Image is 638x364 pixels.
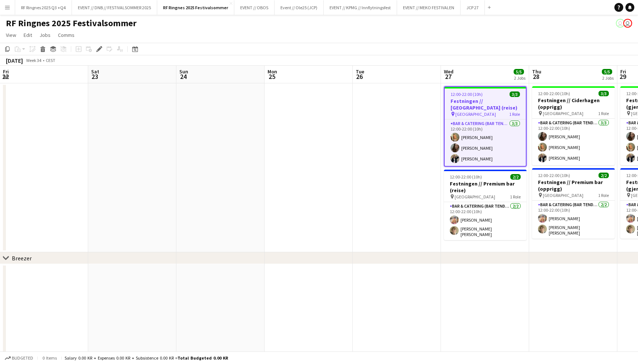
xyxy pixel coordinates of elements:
a: Edit [21,30,35,40]
span: Week 34 [24,58,43,63]
app-card-role: Bar & Catering (Bar Tender)3/312:00-22:00 (10h)[PERSON_NAME][PERSON_NAME][PERSON_NAME] [532,119,615,165]
button: EVENT // DNB // FESTIVALSOMMER 2025 [72,0,157,15]
button: EVENT // OBOS [234,0,275,15]
span: [GEOGRAPHIC_DATA] [543,111,583,116]
span: 25 [266,72,277,81]
a: Jobs [37,30,54,40]
h3: Festningen // Premium bar (opprigg) [532,179,615,192]
div: 2 Jobs [602,75,614,81]
button: JCP 27 [461,0,485,15]
h3: Festningen // Premium bar (reise) [444,180,527,194]
span: Mon [268,68,277,75]
span: 1 Role [510,194,521,200]
span: 2/2 [510,174,521,180]
span: [GEOGRAPHIC_DATA] [543,193,583,198]
button: EVENT // MEKO FESTIVALEN [397,0,461,15]
span: 26 [355,72,364,81]
span: 12:00-22:00 (10h) [538,91,570,96]
span: 1 Role [509,111,520,117]
span: Budgeted [12,356,33,361]
a: View [3,30,19,40]
span: 0 items [41,355,58,361]
span: [GEOGRAPHIC_DATA] [455,194,495,200]
app-job-card: 12:00-22:00 (10h)2/2Festningen // Premium bar (reise) [GEOGRAPHIC_DATA]1 RoleBar & Catering (Bar ... [444,170,527,240]
span: View [6,32,16,38]
span: Thu [532,68,541,75]
app-card-role: Bar & Catering (Bar Tender)3/312:00-22:00 (10h)[PERSON_NAME][PERSON_NAME][PERSON_NAME] [445,119,526,166]
span: Jobs [39,32,51,38]
div: 2 Jobs [514,75,525,81]
button: Budgeted [4,354,34,362]
span: Edit [24,32,32,38]
app-user-avatar: Christine Sunde Paulsen [616,19,625,28]
span: Tue [356,68,364,75]
app-job-card: 12:00-22:00 (10h)3/3Festningen // [GEOGRAPHIC_DATA] (reise) [GEOGRAPHIC_DATA]1 RoleBar & Catering... [444,86,527,167]
span: 28 [531,72,541,81]
span: [GEOGRAPHIC_DATA] [455,111,496,117]
app-job-card: 12:00-22:00 (10h)3/3Festningen // Ciderhagen (opprigg) [GEOGRAPHIC_DATA]1 RoleBar & Catering (Bar... [532,86,615,165]
app-card-role: Bar & Catering (Bar Tender)2/212:00-22:00 (10h)[PERSON_NAME][PERSON_NAME] [PERSON_NAME] [532,201,615,239]
div: Breezer [12,254,32,262]
span: 12:00-22:00 (10h) [451,91,483,97]
span: 29 [619,72,626,81]
button: RF Ringnes 2025 Festivalsommer [157,0,234,15]
span: 1 Role [598,193,609,198]
span: 24 [178,72,188,81]
button: EVENT // KPMG // Innflytningsfest [324,0,397,15]
span: Sun [179,68,188,75]
span: Fri [620,68,626,75]
button: Event // Ole25 (JCP) [275,0,324,15]
h3: Festningen // [GEOGRAPHIC_DATA] (reise) [445,98,526,111]
div: CEST [46,58,55,63]
span: Total Budgeted 0.00 KR [177,355,228,361]
span: 5/5 [514,69,524,74]
span: 3/3 [599,91,609,96]
app-job-card: 12:00-22:00 (10h)2/2Festningen // Premium bar (opprigg) [GEOGRAPHIC_DATA]1 RoleBar & Catering (Ba... [532,168,615,239]
a: Comms [55,30,77,40]
span: 5/5 [602,69,612,74]
app-user-avatar: Mille Berger [623,19,632,28]
span: 12:00-22:00 (10h) [538,173,570,178]
span: Comms [58,32,75,38]
span: 12:00-22:00 (10h) [450,174,482,180]
h1: RF Ringnes 2025 Festivalsommer [6,18,137,29]
span: 22 [2,72,9,81]
span: Wed [444,68,454,75]
span: 3/3 [510,91,520,97]
span: 23 [90,72,99,81]
button: RF Ringnes 2025 Q3 +Q4 [15,0,72,15]
div: Salary 0.00 KR + Expenses 0.00 KR + Subsistence 0.00 KR = [65,355,228,361]
app-card-role: Bar & Catering (Bar Tender)2/212:00-22:00 (10h)[PERSON_NAME][PERSON_NAME] [PERSON_NAME] [444,202,527,240]
h3: Festningen // Ciderhagen (opprigg) [532,97,615,110]
span: 2/2 [599,173,609,178]
span: Fri [3,68,9,75]
div: [DATE] [6,57,23,64]
span: 1 Role [598,111,609,116]
span: Sat [91,68,99,75]
span: 27 [443,72,454,81]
